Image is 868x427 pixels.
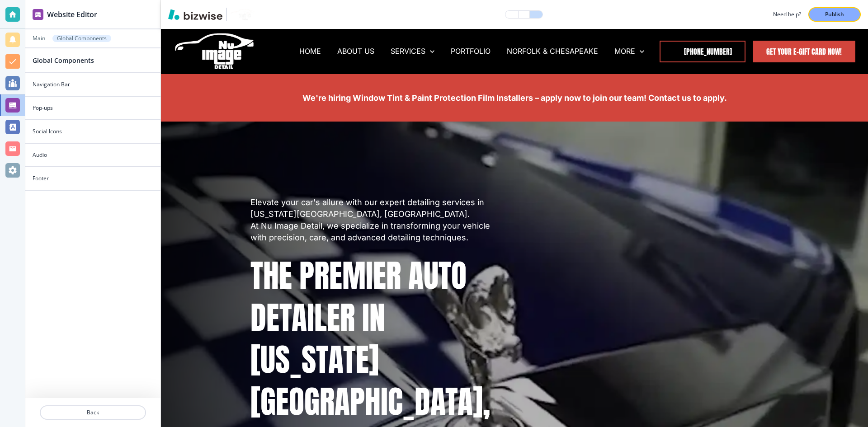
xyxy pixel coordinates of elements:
div: Pop-ups [25,97,160,119]
img: editor icon [33,9,43,20]
p: HOME [299,46,321,56]
img: Bizwise Logo [168,9,222,20]
h4: Audio [33,151,47,159]
p: We're hiring Window Tint & Paint Protection Film Installers – apply now to join our team! Contact... [250,92,778,104]
div: Audio [25,144,160,166]
p: SERVICES [391,46,425,56]
button: Back [40,405,146,420]
div: Footer [25,167,160,190]
h4: Footer [33,174,49,183]
h2: Website Editor [47,9,97,20]
p: Elevate your car's allure with our expert detailing services in [US_STATE][GEOGRAPHIC_DATA], [GEO... [250,197,504,244]
h4: Social Icons [33,127,62,136]
button: Global Components [52,35,111,42]
p: PORTFOLIO [451,46,491,56]
div: Social Icons [25,120,160,143]
p: MORE [614,46,635,56]
p: ABOUT US [337,46,374,56]
p: Global Components [57,35,107,42]
p: Publish [825,10,844,19]
h3: Need help? [773,10,801,19]
button: Publish [808,7,861,22]
a: [PHONE_NUMBER] [660,41,745,62]
p: NORFOLK & CHESAPEAKE [507,46,598,56]
div: Navigation Bar [25,73,160,96]
p: Back [41,408,145,417]
a: Get Your E-Gift Card Now! [753,41,855,62]
button: Main [33,35,45,42]
img: Your Logo [231,9,255,20]
h4: Pop-ups [33,104,53,112]
h4: Navigation Bar [33,80,70,89]
img: NU Image Detail [175,32,256,70]
h2: Global Components [33,56,94,65]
